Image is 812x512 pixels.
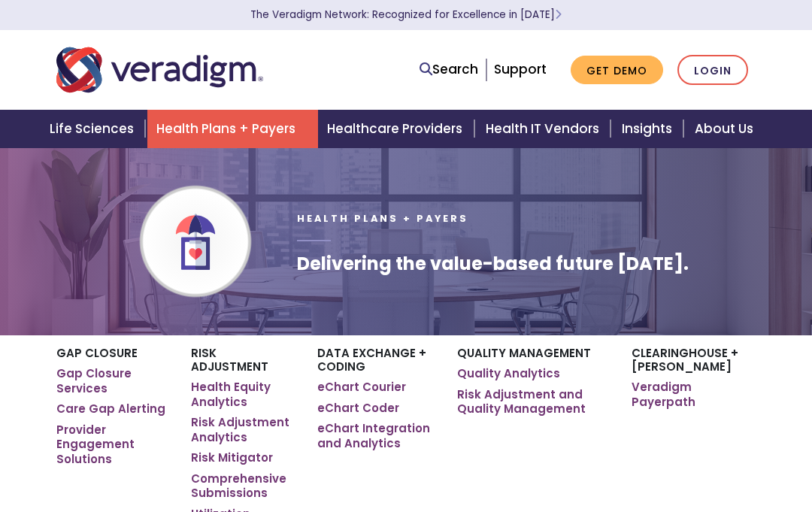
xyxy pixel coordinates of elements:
[250,8,562,22] a: The Veradigm Network: Recognized for Excellence in [DATE]Learn More
[686,110,771,148] a: About Us
[420,59,478,80] a: Search
[191,450,273,465] a: Risk Mitigator
[56,401,165,417] a: Care Gap Alerting
[457,387,609,417] a: Risk Adjustment and Quality Management
[477,110,613,148] a: Health IT Vendors
[191,380,295,409] a: Health Equity Analytics
[56,45,263,95] img: Veradigm logo
[56,423,168,467] a: Provider Engagement Solutions
[457,366,560,381] a: Quality Analytics
[191,415,295,444] a: Risk Adjustment Analytics
[297,253,689,275] h1: Delivering the value-based future [DATE].
[613,110,686,148] a: Insights
[494,60,547,78] a: Support
[317,380,406,395] a: eChart Courier
[318,110,476,148] a: Healthcare Providers
[191,471,295,501] a: Comprehensive Submissions
[317,421,435,450] a: eChart Integration and Analytics
[147,110,318,148] a: Health Plans + Payers
[297,212,468,225] span: Health Plans + Payers
[56,366,168,395] a: Gap Closure Services
[41,110,147,148] a: Life Sciences
[555,8,562,22] span: Learn More
[677,55,748,86] a: Login
[571,56,663,85] a: Get Demo
[632,380,756,409] a: Veradigm Payerpath
[317,401,399,416] a: eChart Coder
